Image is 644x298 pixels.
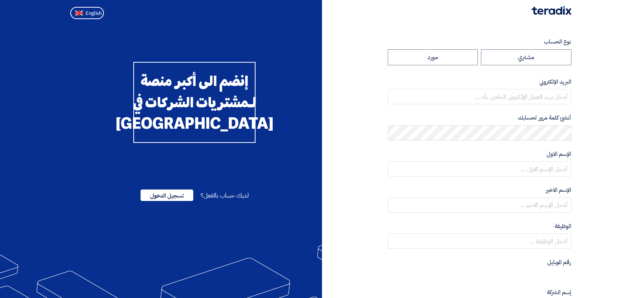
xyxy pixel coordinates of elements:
label: الإسم الاول [388,150,571,159]
input: أدخل بريد العمل الإلكتروني الخاص بك ... [388,89,571,104]
span: English [86,11,102,16]
label: أنشئ كلمة مرور لحسابك [388,113,571,122]
label: مورد [388,49,478,65]
label: نوع الحساب [388,37,571,46]
label: رقم الموبايل [388,258,571,267]
img: Teradix logo [532,6,571,15]
img: en-US.png [75,10,83,16]
label: البريد الإلكتروني [388,78,571,86]
label: الوظيفة [388,222,571,231]
span: تسجيل الدخول [141,189,193,201]
label: مشتري [481,49,571,65]
label: إسم الشركة [388,288,571,297]
a: تسجيل الدخول [141,191,193,200]
input: أدخل الإسم الاول ... [388,161,571,177]
div: إنضم الى أكبر منصة لـمشتريات الشركات في [GEOGRAPHIC_DATA] [133,62,256,143]
button: English [70,7,104,19]
input: أدخل الإسم الاخير ... [388,198,571,213]
label: الإسم الاخير [388,186,571,194]
input: أدخل الوظيفة ... [388,233,571,249]
span: لديك حساب بالفعل؟ [201,191,248,200]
